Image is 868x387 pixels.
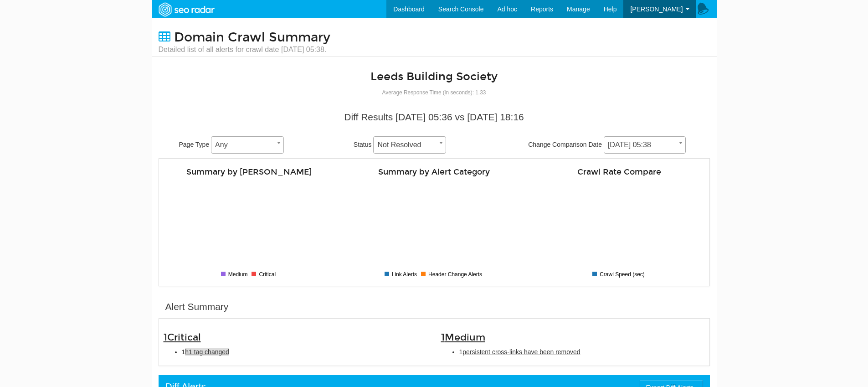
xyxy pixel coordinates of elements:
span: Any [211,139,283,151]
span: Reports [531,5,553,13]
img: SEORadar [155,1,218,18]
span: 09/09/2025 05:38 [604,136,686,154]
span: Status [354,141,372,148]
div: Diff Results [DATE] 05:36 vs [DATE] 18:16 [165,110,703,124]
span: 1 [164,331,201,343]
div: Alert Summary [165,300,229,314]
span: Not Resolved [374,139,446,151]
span: [PERSON_NAME] [630,5,683,13]
li: 1 [182,347,427,356]
span: Any [211,136,284,154]
h4: Crawl Rate Compare [534,168,705,176]
li: 1 [459,347,705,356]
small: Average Response Time (in seconds): 1.33 [382,89,486,96]
span: 1 [441,331,485,343]
span: Manage [567,5,590,13]
span: Help [604,5,617,13]
span: persistent cross-links have been removed [462,348,580,356]
h4: Summary by Alert Category [349,168,520,176]
span: Domain Crawl Summary [174,30,330,45]
a: Leeds Building Society [370,70,498,83]
span: h1 tag changed [185,348,229,356]
span: 09/09/2025 05:38 [604,139,685,151]
small: Detailed list of all alerts for crawl date [DATE] 05:38. [159,45,330,55]
h4: Summary by [PERSON_NAME] [164,168,335,176]
iframe: Opens a widget where you can find more information [809,360,859,382]
span: Page Type [179,141,210,148]
span: Critical [167,331,201,343]
span: Medium [445,331,485,343]
span: Not Resolved [373,136,446,154]
span: Ad hoc [497,5,517,13]
span: Change Comparison Date [528,141,602,148]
